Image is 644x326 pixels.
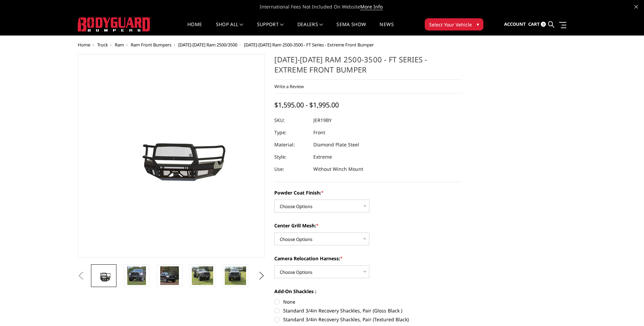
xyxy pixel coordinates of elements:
dt: SKU: [274,114,308,126]
dd: Extreme [313,151,332,163]
h1: [DATE]-[DATE] Ram 2500-3500 - FT Series - Extreme Front Bumper [274,54,462,80]
label: Powder Coat Finish: [274,189,462,196]
a: 2019-2025 Ram 2500-3500 - FT Series - Extreme Front Bumper [78,54,265,258]
a: News [380,22,393,35]
span: Select Your Vehicle [429,21,472,28]
dt: Style: [274,151,308,163]
dd: Front [313,126,325,139]
img: 2019-2025 Ram 2500-3500 - FT Series - Extreme Front Bumper [160,266,179,285]
button: Previous [76,271,86,281]
span: Cart [528,21,540,27]
label: Standard 3/4in Recovery Shackles, Pair (Gloss Black ) [274,307,462,314]
span: ▾ [477,21,479,28]
a: Home [78,42,90,48]
a: Support [257,22,284,35]
a: Home [187,22,202,35]
dt: Material: [274,139,308,151]
a: Write a Review [274,83,304,89]
label: Center Grill Mesh: [274,222,462,229]
a: shop all [216,22,243,35]
dt: Type: [274,126,308,139]
label: Add-On Shackles : [274,288,462,295]
dt: Use: [274,163,308,175]
img: BODYGUARD BUMPERS [78,17,151,32]
img: 2019-2025 Ram 2500-3500 - FT Series - Extreme Front Bumper [127,266,146,285]
img: 2019-2025 Ram 2500-3500 - FT Series - Extreme Front Bumper [225,266,246,285]
label: Camera Relocation Harness: [274,255,462,262]
span: 0 [541,22,546,27]
a: [DATE]-[DATE] Ram 2500/3500 [178,42,237,48]
dd: Diamond Plate Steel [313,139,359,151]
a: Account [504,15,526,34]
a: Truck [97,42,108,48]
button: Next [256,271,266,281]
button: Select Your Vehicle [425,18,483,30]
img: 2019-2025 Ram 2500-3500 - FT Series - Extreme Front Bumper [93,266,114,285]
img: 2019-2025 Ram 2500-3500 - FT Series - Extreme Front Bumper [86,116,256,196]
span: $1,595.00 - $1,995.00 [274,100,339,109]
label: None [274,298,462,305]
a: Ram Front Bumpers [131,42,171,48]
a: More Info [360,3,383,10]
a: Dealers [297,22,323,35]
a: Cart 0 [528,15,546,34]
a: SEMA Show [336,22,366,35]
label: Standard 3/4in Recovery Shackles, Pair (Textured Black) [274,316,462,323]
dd: Without Winch Mount [313,163,363,175]
dd: JER19BY [313,114,332,126]
a: Ram [115,42,124,48]
span: [DATE]-[DATE] Ram 2500-3500 - FT Series - Extreme Front Bumper [244,42,374,48]
span: Account [504,21,526,27]
img: 2019-2025 Ram 2500-3500 - FT Series - Extreme Front Bumper [192,266,213,285]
